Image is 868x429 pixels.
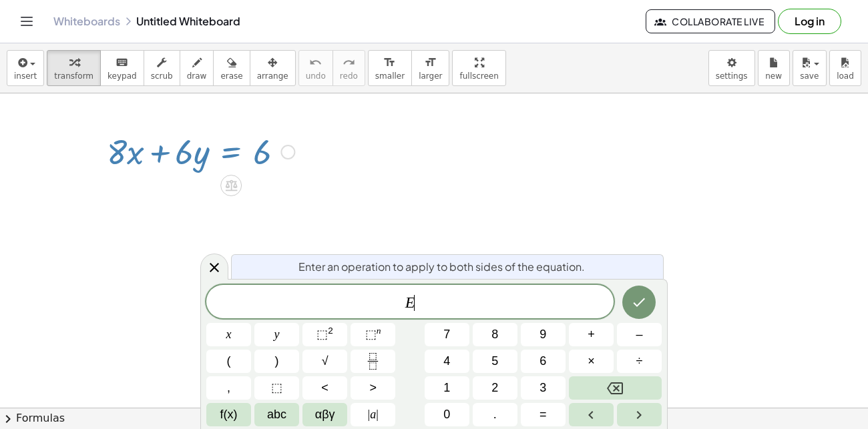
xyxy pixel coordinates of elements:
[302,350,347,373] button: Square root
[443,379,450,397] span: 1
[180,50,214,86] button: draw
[206,376,251,400] button: ,
[539,352,546,370] span: 6
[7,50,44,86] button: insert
[274,326,280,344] span: y
[322,352,329,370] span: √
[377,326,381,336] sup: n
[151,71,173,81] span: scrub
[302,403,347,426] button: Greek alphabet
[708,50,755,86] button: settings
[521,350,566,373] button: 6
[267,406,286,424] span: abc
[271,379,282,397] span: ⬚
[539,406,547,424] span: =
[765,71,782,81] span: new
[375,71,405,81] span: smaller
[569,376,662,400] button: Backspace
[206,323,251,346] button: x
[107,71,137,81] span: keypad
[351,403,395,426] button: Absolute value
[491,326,498,344] span: 8
[425,323,469,346] button: 7
[369,379,377,397] span: >
[116,55,128,71] i: keyboard
[425,403,469,426] button: 0
[443,326,450,344] span: 7
[54,71,93,81] span: transform
[473,323,517,346] button: 8
[340,71,358,81] span: redo
[443,352,450,370] span: 4
[539,379,546,397] span: 3
[351,376,395,400] button: Greater than
[213,50,250,86] button: erase
[452,50,505,86] button: fullscreen
[328,326,333,336] sup: 2
[800,71,819,81] span: save
[414,295,415,311] span: ​
[837,71,854,81] span: load
[617,323,662,346] button: Minus
[622,286,656,319] button: Done
[254,350,299,373] button: )
[226,326,232,344] span: x
[275,352,279,370] span: )
[220,175,242,196] div: Apply the same math to both sides of the equation
[657,15,764,27] span: Collaborate Live
[636,326,642,344] span: –
[47,50,101,86] button: transform
[493,406,497,424] span: .
[716,71,748,81] span: settings
[368,406,379,424] span: a
[617,403,662,426] button: Right arrow
[521,323,566,346] button: 9
[473,350,517,373] button: 5
[302,323,347,346] button: Squared
[368,408,371,421] span: |
[16,11,37,32] button: Toggle navigation
[257,71,288,81] span: arrange
[569,350,614,373] button: Times
[617,350,662,373] button: Divide
[14,71,37,81] span: insert
[298,50,333,86] button: undoundo
[187,71,207,81] span: draw
[383,55,396,71] i: format_size
[521,403,566,426] button: Equals
[227,352,231,370] span: (
[491,352,498,370] span: 5
[254,376,299,400] button: Placeholder
[491,379,498,397] span: 2
[321,379,329,397] span: <
[424,55,437,71] i: format_size
[569,403,614,426] button: Left arrow
[309,55,322,71] i: undo
[419,71,442,81] span: larger
[333,50,365,86] button: redoredo
[144,50,180,86] button: scrub
[588,326,595,344] span: +
[254,403,299,426] button: Alphabet
[473,403,517,426] button: .
[254,323,299,346] button: y
[539,326,546,344] span: 9
[829,50,861,86] button: load
[302,376,347,400] button: Less than
[206,403,251,426] button: Functions
[315,406,335,424] span: αβγ
[793,50,827,86] button: save
[227,379,230,397] span: ,
[220,71,242,81] span: erase
[459,71,498,81] span: fullscreen
[778,9,841,34] button: Log in
[100,50,144,86] button: keyboardkeypad
[443,406,450,424] span: 0
[569,323,614,346] button: Plus
[368,50,412,86] button: format_sizesmaller
[425,350,469,373] button: 4
[588,352,595,370] span: ×
[351,350,395,373] button: Fraction
[411,50,449,86] button: format_sizelarger
[758,50,790,86] button: new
